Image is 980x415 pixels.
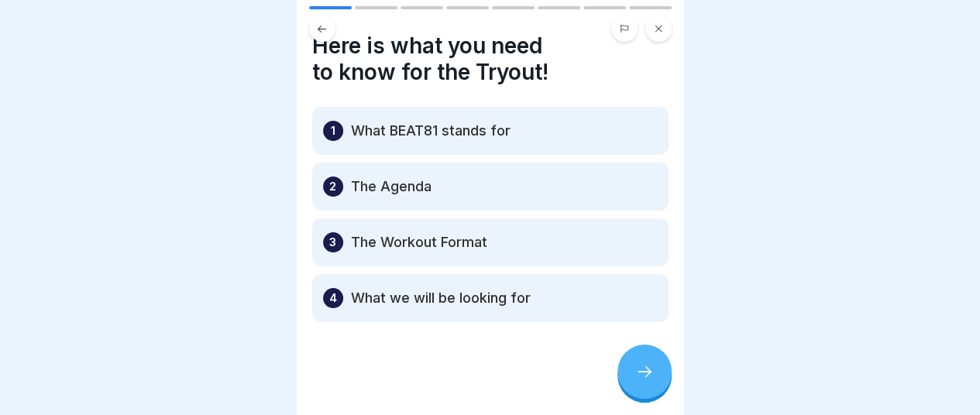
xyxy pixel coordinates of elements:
[331,122,335,140] p: 1
[351,233,487,252] p: The Workout Format
[351,122,511,140] p: What BEAT81 stands for
[329,289,337,307] p: 4
[312,33,669,85] h4: Here is what you need to know for the Tryout!
[329,177,336,196] p: 2
[351,177,432,196] p: The Agenda
[351,289,531,307] p: What we will be looking for
[329,233,336,252] p: 3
